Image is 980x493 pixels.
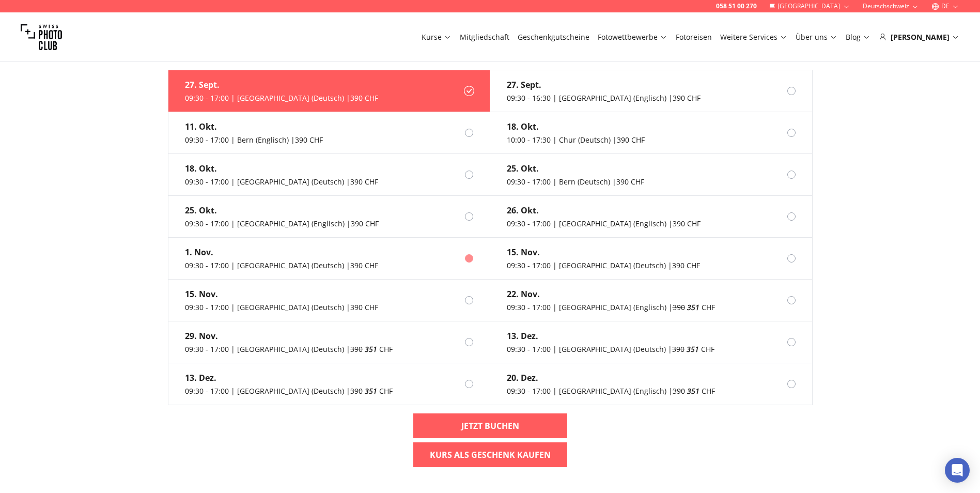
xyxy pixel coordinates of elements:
a: Weitere Services [720,32,787,42]
div: 10:00 - 17:30 | Chur (Deutsch) | 390 CHF [507,135,645,145]
a: Mitgliedschaft [460,32,509,42]
div: Open Intercom Messenger [945,458,970,483]
em: 351 [365,344,377,354]
a: Fotowettbewerbe [598,32,667,42]
div: 09:30 - 17:00 | [GEOGRAPHIC_DATA] (Deutsch) | 390 CHF [185,177,378,187]
span: 390 [673,302,685,312]
img: Swiss photo club [21,17,62,58]
a: Über uns [796,32,837,42]
em: 351 [365,386,377,396]
div: 18. Okt. [507,120,645,133]
a: Jetzt buchen [413,413,567,438]
button: Kurse [417,30,456,44]
a: Blog [846,32,870,42]
a: Fotoreisen [676,32,712,42]
button: Mitgliedschaft [456,30,514,44]
a: 058 51 00 270 [716,2,757,10]
div: 11. Okt. [185,120,323,133]
div: 13. Dez. [507,330,714,342]
a: Geschenkgutscheine [518,32,589,42]
span: 390 [350,344,363,354]
div: 09:30 - 17:00 | Bern (Englisch) | 390 CHF [185,135,323,145]
button: Blog [842,30,875,44]
div: 13. Dez. [185,372,393,384]
div: 25. Okt. [185,204,379,217]
div: 09:30 - 17:00 | [GEOGRAPHIC_DATA] (Deutsch) | CHF [185,386,393,396]
div: 27. Sept. [507,79,701,91]
em: 351 [687,386,699,396]
b: Kurs als Geschenk kaufen [430,449,551,461]
div: 27. Sept. [185,79,378,91]
div: 09:30 - 16:30 | [GEOGRAPHIC_DATA] (Englisch) | 390 CHF [507,93,701,103]
div: 1. Nov. [185,246,378,258]
span: 390 [673,386,685,396]
div: 09:30 - 17:00 | [GEOGRAPHIC_DATA] (Deutsch) | CHF [185,344,393,355]
div: 15. Nov. [185,288,378,300]
em: 351 [687,344,699,354]
button: Geschenkgutscheine [514,30,594,44]
div: 09:30 - 17:00 | [GEOGRAPHIC_DATA] (Englisch) | 390 CHF [507,219,701,229]
button: Fotowettbewerbe [594,30,672,44]
a: Kurs als Geschenk kaufen [413,442,567,467]
div: 09:30 - 17:00 | Bern (Deutsch) | 390 CHF [507,177,644,187]
div: 09:30 - 17:00 | [GEOGRAPHIC_DATA] (Deutsch) | CHF [507,344,714,355]
div: 25. Okt. [507,162,644,175]
button: Fotoreisen [672,30,716,44]
div: 09:30 - 17:00 | [GEOGRAPHIC_DATA] (Englisch) | 390 CHF [185,219,379,229]
div: [PERSON_NAME] [879,32,959,42]
b: Jetzt buchen [461,420,519,432]
button: Über uns [791,30,842,44]
div: 26. Okt. [507,204,701,217]
div: 22. Nov. [507,288,715,300]
div: 09:30 - 17:00 | [GEOGRAPHIC_DATA] (Deutsch) | 390 CHF [185,302,378,313]
div: 09:30 - 17:00 | [GEOGRAPHIC_DATA] (Englisch) | CHF [507,386,715,396]
div: 09:30 - 17:00 | [GEOGRAPHIC_DATA] (Deutsch) | 390 CHF [185,93,378,103]
div: 20. Dez. [507,372,715,384]
span: 390 [350,386,363,396]
button: Weitere Services [716,30,791,44]
div: 29. Nov. [185,330,393,342]
span: 390 [672,344,685,354]
em: 351 [687,302,699,312]
div: 09:30 - 17:00 | [GEOGRAPHIC_DATA] (Deutsch) | 390 CHF [507,260,700,271]
div: 09:30 - 17:00 | [GEOGRAPHIC_DATA] (Englisch) | CHF [507,302,715,313]
div: 09:30 - 17:00 | [GEOGRAPHIC_DATA] (Deutsch) | 390 CHF [185,260,378,271]
div: 15. Nov. [507,246,700,258]
div: 18. Okt. [185,162,378,175]
a: Kurse [422,32,452,42]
